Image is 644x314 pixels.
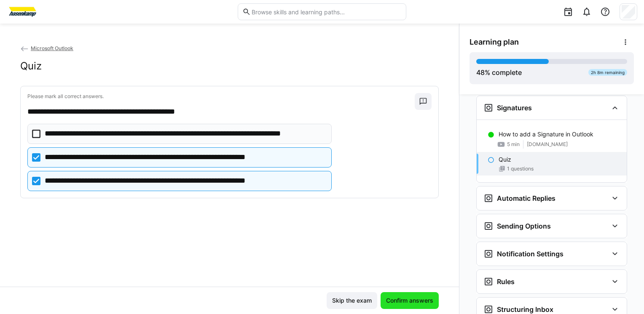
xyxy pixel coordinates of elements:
[27,93,415,100] p: Please mark all correct answers.
[497,222,551,230] h3: Sending Options
[476,68,485,77] span: 48
[31,45,73,51] span: Microsoft Outlook
[476,67,522,77] div: % complete
[588,69,627,76] div: 2h 8m remaining
[331,296,373,305] span: Skip the exam
[507,141,520,148] span: 5 min
[507,165,534,172] span: 1 questions
[499,155,511,164] p: Quiz
[470,37,519,47] span: Learning plan
[497,277,515,286] h3: Rules
[497,305,553,314] h3: Structuring Inbox
[497,250,563,258] h3: Notification Settings
[381,292,439,309] button: Confirm answers
[497,194,555,202] h3: Automatic Replies
[20,60,42,72] h2: Quiz
[527,141,568,148] span: [DOMAIN_NAME]
[385,296,435,305] span: Confirm answers
[20,45,73,51] a: Microsoft Outlook
[497,104,532,112] h3: Signatures
[499,130,593,138] p: How to add a Signature in Outlook
[251,8,402,16] input: Browse skills and learning paths...
[327,292,377,309] button: Skip the exam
